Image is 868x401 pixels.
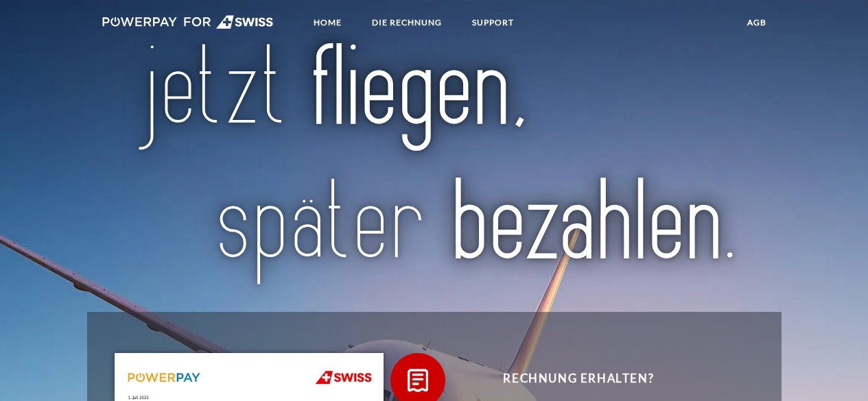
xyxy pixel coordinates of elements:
a: Home [302,10,353,35]
a: DIE RECHNUNG [360,10,454,35]
img: qb_bill.svg [401,363,435,398]
img: logo-swiss-white.svg [102,15,274,29]
a: agb [736,10,778,35]
img: title-swiss_de.svg [132,40,737,291]
a: SUPPORT [460,10,526,35]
